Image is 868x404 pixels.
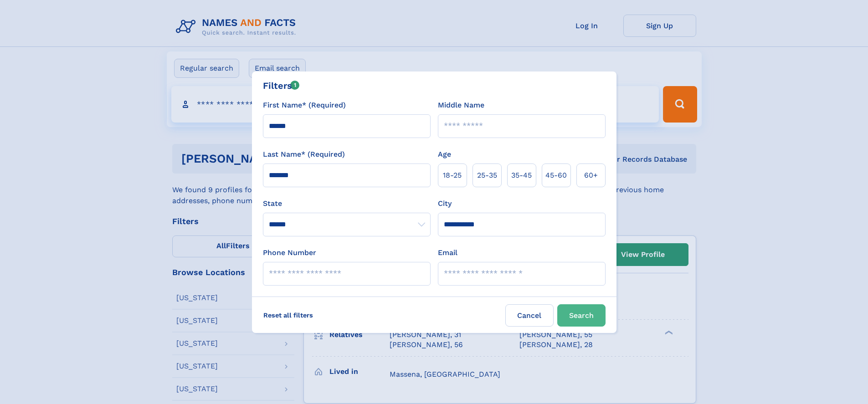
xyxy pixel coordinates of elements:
[438,149,451,160] label: Age
[443,170,462,181] span: 18‑25
[263,198,431,209] label: State
[505,304,554,327] label: Cancel
[263,100,346,111] label: First Name* (Required)
[438,100,484,111] label: Middle Name
[263,149,345,160] label: Last Name* (Required)
[511,170,532,181] span: 35‑45
[477,170,497,181] span: 25‑35
[438,247,457,258] label: Email
[263,247,316,258] label: Phone Number
[263,79,300,92] div: Filters
[545,170,567,181] span: 45‑60
[257,304,319,326] label: Reset all filters
[584,170,598,181] span: 60+
[557,304,606,327] button: Search
[438,198,452,209] label: City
